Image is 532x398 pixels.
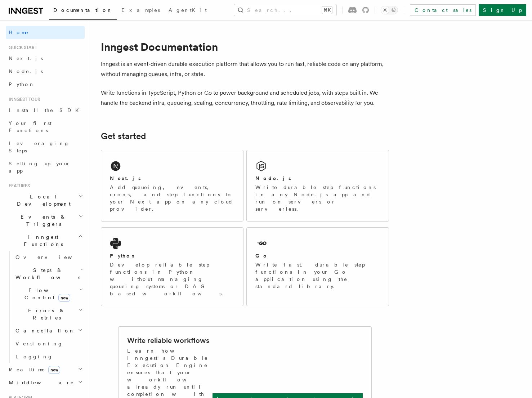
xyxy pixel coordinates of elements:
a: Setting up your app [6,157,85,177]
a: Contact sales [410,4,476,16]
a: Next.jsAdd queueing, events, crons, and step functions to your Next app on any cloud provider. [101,150,243,222]
span: Leveraging Steps [9,140,70,153]
p: Inngest is an event-driven durable execution platform that allows you to run fast, reliable code ... [101,59,389,79]
kbd: ⌘K [322,6,332,14]
span: Errors & Retries [13,307,78,321]
span: new [58,294,70,302]
h2: Python [110,252,137,259]
span: Middleware [6,379,74,386]
button: Steps & Workflows [13,264,85,284]
p: Add queueing, events, crons, and step functions to your Next app on any cloud provider. [110,184,234,213]
a: Python [6,78,85,91]
a: Get started [101,131,146,141]
span: Documentation [53,7,113,13]
a: Leveraging Steps [6,137,85,157]
span: Node.js [9,68,43,74]
a: Node.jsWrite durable step functions in any Node.js app and run on servers or serverless. [246,150,389,222]
span: Cancellation [13,327,75,334]
h1: Inngest Documentation [101,40,389,53]
a: Home [6,26,85,39]
h2: Next.js [110,175,141,182]
button: Search...⌘K [234,4,336,16]
a: PythonDevelop reliable step functions in Python without managing queueing systems or DAG based wo... [101,227,243,306]
button: Cancellation [13,324,85,337]
span: Inngest Functions [6,233,78,248]
p: Write durable step functions in any Node.js app and run on servers or serverless. [255,184,380,213]
span: new [48,366,60,374]
span: Logging [15,354,53,359]
h2: Node.js [255,175,291,182]
button: Inngest Functions [6,231,85,251]
span: Next.js [9,55,43,61]
a: Overview [13,251,85,264]
div: Inngest Functions [6,251,85,363]
span: AgentKit [169,7,207,13]
button: Local Development [6,190,85,210]
a: GoWrite fast, durable step functions in your Go application using the standard library. [246,227,389,306]
button: Middleware [6,376,85,389]
span: Events & Triggers [6,213,79,228]
h2: Go [255,252,268,259]
a: Versioning [13,337,85,350]
a: Your first Functions [6,117,85,137]
span: Features [6,183,30,189]
button: Flow Controlnew [13,284,85,304]
p: Write fast, durable step functions in your Go application using the standard library. [255,261,380,290]
a: Install the SDK [6,104,85,117]
span: Overview [15,254,90,260]
span: Inngest tour [6,97,40,102]
a: Node.js [6,65,85,78]
span: Setting up your app [9,161,71,174]
span: Versioning [15,341,63,346]
button: Events & Triggers [6,210,85,231]
span: Quick start [6,45,37,50]
span: Python [9,81,35,87]
p: Write functions in TypeScript, Python or Go to power background and scheduled jobs, with steps bu... [101,88,389,108]
span: Flow Control [13,287,79,301]
button: Toggle dark mode [381,6,398,14]
h2: Write reliable workflows [127,335,209,345]
a: Next.js [6,52,85,65]
span: Realtime [6,366,60,373]
a: Documentation [49,2,117,20]
span: Steps & Workflows [13,267,80,281]
a: Logging [13,350,85,363]
span: Your first Functions [9,120,52,133]
span: Install the SDK [9,107,83,113]
button: Errors & Retries [13,304,85,324]
a: AgentKit [164,2,211,19]
span: Home [9,29,29,36]
a: Sign Up [479,4,526,16]
button: Realtimenew [6,363,85,376]
span: Examples [121,7,160,13]
span: Local Development [6,193,79,207]
p: Develop reliable step functions in Python without managing queueing systems or DAG based workflows. [110,261,234,297]
a: Examples [117,2,164,19]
